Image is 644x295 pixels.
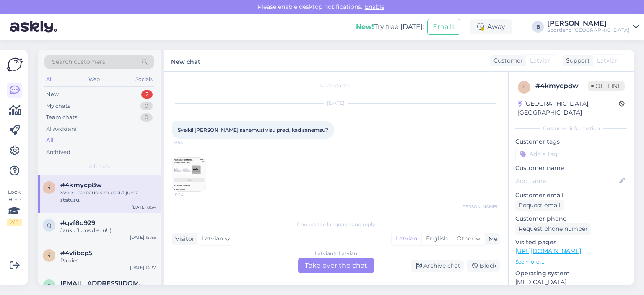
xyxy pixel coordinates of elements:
[515,223,591,235] div: Request phone number
[60,257,156,264] div: Paldies
[141,90,153,99] div: 2
[44,74,54,85] div: All
[172,221,500,228] div: Choose the language and reply
[140,113,153,122] div: 0
[172,235,195,243] div: Visitor
[515,269,627,278] p: Operating system
[427,19,460,35] button: Emails
[140,102,153,110] div: 0
[202,234,223,243] span: Latvian
[46,136,54,145] div: All
[174,139,206,146] span: 8:54
[171,55,200,66] label: New chat
[535,81,588,91] div: # 4kmycp8w
[515,214,627,223] p: Customer phone
[89,163,110,170] span: All chats
[421,232,452,245] div: English
[467,260,500,272] div: Block
[461,204,497,210] span: [PERSON_NAME]
[515,200,564,211] div: Request email
[7,57,23,73] img: Askly Logo
[515,191,627,200] p: Customer email
[597,56,618,65] span: Latvian
[547,20,639,34] a: [PERSON_NAME]Sportland [GEOGRAPHIC_DATA]
[515,258,627,266] p: See more ...
[515,137,627,146] p: Customer tags
[516,176,618,185] input: Add name
[522,84,526,90] span: 4
[490,56,523,65] div: Customer
[356,22,424,32] div: Try free [DATE]:
[60,279,148,287] span: ellavoltere@gmail.com
[7,219,22,226] div: 2 / 3
[588,81,625,91] span: Offline
[132,204,156,210] div: [DATE] 8:54
[46,90,59,99] div: New
[87,74,101,85] div: Web
[130,264,156,271] div: [DATE] 14:37
[175,192,206,198] span: 8:54
[457,235,474,242] span: Other
[470,19,512,34] div: Away
[178,127,328,133] span: Sveiki! [PERSON_NAME] sanemusi visu preci, kad sanemsu?
[7,188,22,226] div: Look Here
[60,219,95,227] span: #qvf8o929
[298,258,374,273] div: Take over the chat
[172,158,206,191] img: Attachment
[47,282,51,289] span: e
[172,99,500,107] div: [DATE]
[60,181,102,189] span: #4kmycp8w
[547,20,630,27] div: [PERSON_NAME]
[134,74,154,85] div: Socials
[315,250,357,257] div: Latvian to Latvian
[46,113,77,122] div: Team chats
[485,235,497,243] div: Me
[515,148,627,160] input: Add a tag
[60,249,92,257] span: #4vlibcp5
[362,3,387,10] span: Enable
[46,148,70,157] div: Archived
[515,164,627,172] p: Customer name
[47,222,51,228] span: q
[47,184,51,191] span: 4
[130,234,156,240] div: [DATE] 15:45
[47,252,51,258] span: 4
[172,82,500,89] div: Chat started
[356,23,374,31] b: New!
[563,56,590,65] div: Support
[46,102,70,110] div: My chats
[60,189,156,204] div: Sveiki, pārbaudīsim pasūtījuma statusu.
[547,27,630,34] div: Sportland [GEOGRAPHIC_DATA]
[60,227,156,234] div: Jauku Jums dienu! :)
[530,56,551,65] span: Latvian
[46,125,77,133] div: AI Assistant
[518,99,619,117] div: [GEOGRAPHIC_DATA], [GEOGRAPHIC_DATA]
[515,125,627,132] div: Customer information
[515,238,627,247] p: Visited pages
[392,232,421,245] div: Latvian
[532,21,544,33] div: B
[411,260,464,272] div: Archive chat
[515,247,581,255] a: [URL][DOMAIN_NAME]
[515,278,627,287] p: [MEDICAL_DATA]
[52,57,105,66] span: Search customers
